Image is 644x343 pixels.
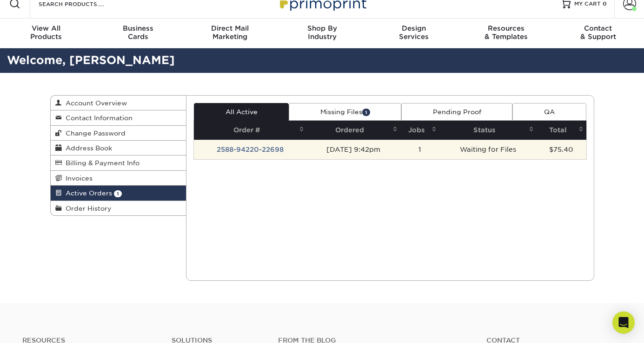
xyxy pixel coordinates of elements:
a: Change Password [51,126,186,141]
div: Marketing [184,24,276,41]
th: Total [537,121,586,140]
span: Contact [552,24,644,32]
div: & Support [552,24,644,41]
td: 1 [400,140,439,159]
td: [DATE] 9:42pm [307,140,400,159]
a: DesignServices [368,19,460,48]
span: Contact Information [62,114,133,122]
span: 0 [603,0,607,7]
th: Jobs [400,121,439,140]
span: Shop By [276,24,368,32]
div: Open Intercom Messenger [612,311,635,334]
a: Pending Proof [401,103,512,121]
span: Resources [460,24,552,32]
span: Change Password [62,129,126,137]
td: Waiting for Files [439,140,537,159]
a: QA [512,103,586,121]
span: Address Book [62,144,112,152]
span: 1 [362,109,370,116]
span: Account Overview [62,99,127,107]
div: Cards [92,24,184,41]
div: Industry [276,24,368,41]
span: Billing & Payment Info [62,159,139,167]
a: Direct MailMarketing [184,19,276,48]
iframe: Google Customer Reviews [2,315,79,340]
a: Account Overview [51,96,186,110]
th: Status [439,121,537,140]
span: Design [368,24,460,32]
div: & Templates [460,24,552,41]
a: Active Orders 1 [51,186,186,201]
a: Billing & Payment Info [51,155,186,170]
th: Ordered [307,121,400,140]
span: Business [92,24,184,32]
span: Active Orders [62,189,112,197]
a: All Active [194,103,289,121]
td: $75.40 [537,140,586,159]
a: BusinessCards [92,19,184,48]
a: Contact Information [51,110,186,125]
span: Invoices [62,175,93,182]
a: Shop ByIndustry [276,19,368,48]
th: Order # [194,121,307,140]
a: Invoices [51,171,186,186]
span: Order History [62,205,112,212]
a: Order History [51,201,186,215]
a: Resources& Templates [460,19,552,48]
div: Services [368,24,460,41]
a: Missing Files1 [289,103,401,121]
span: 1 [114,190,122,197]
a: Address Book [51,141,186,155]
a: Contact& Support [552,19,644,48]
td: 2588-94220-22698 [194,140,307,159]
span: Direct Mail [184,24,276,32]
